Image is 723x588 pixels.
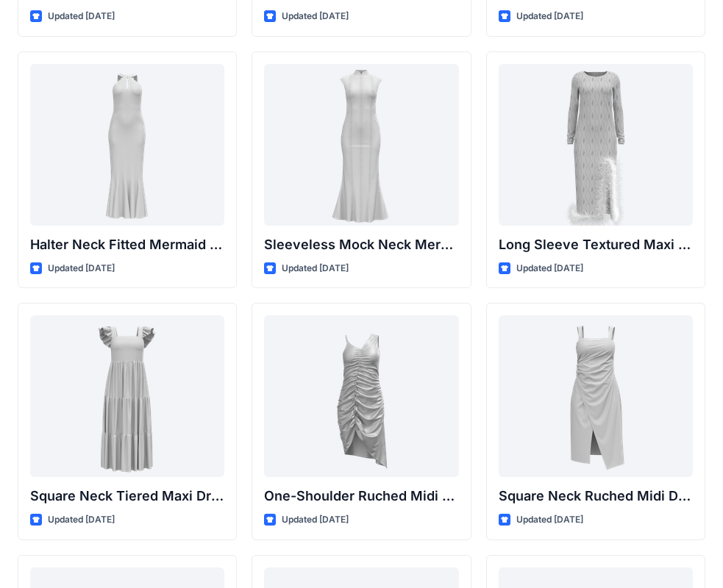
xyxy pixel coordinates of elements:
[499,64,693,226] a: Long Sleeve Textured Maxi Dress with Feather Hem
[48,261,115,276] p: Updated [DATE]
[264,486,458,506] p: One-Shoulder Ruched Midi Dress with Asymmetrical Hem
[48,512,115,528] p: Updated [DATE]
[516,512,583,528] p: Updated [DATE]
[264,315,458,477] a: One-Shoulder Ruched Midi Dress with Asymmetrical Hem
[30,64,224,226] a: Halter Neck Fitted Mermaid Gown with Keyhole Detail
[48,9,115,24] p: Updated [DATE]
[264,234,458,255] p: Sleeveless Mock Neck Mermaid Gown
[30,315,224,477] a: Square Neck Tiered Maxi Dress with Ruffle Sleeves
[264,64,458,226] a: Sleeveless Mock Neck Mermaid Gown
[499,486,693,506] p: Square Neck Ruched Midi Dress with Asymmetrical Hem
[282,512,349,528] p: Updated [DATE]
[499,234,693,255] p: Long Sleeve Textured Maxi Dress with Feather Hem
[499,315,693,477] a: Square Neck Ruched Midi Dress with Asymmetrical Hem
[30,234,224,255] p: Halter Neck Fitted Mermaid Gown with Keyhole Detail
[516,9,583,24] p: Updated [DATE]
[30,486,224,506] p: Square Neck Tiered Maxi Dress with Ruffle Sleeves
[516,261,583,276] p: Updated [DATE]
[282,261,349,276] p: Updated [DATE]
[282,9,349,24] p: Updated [DATE]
